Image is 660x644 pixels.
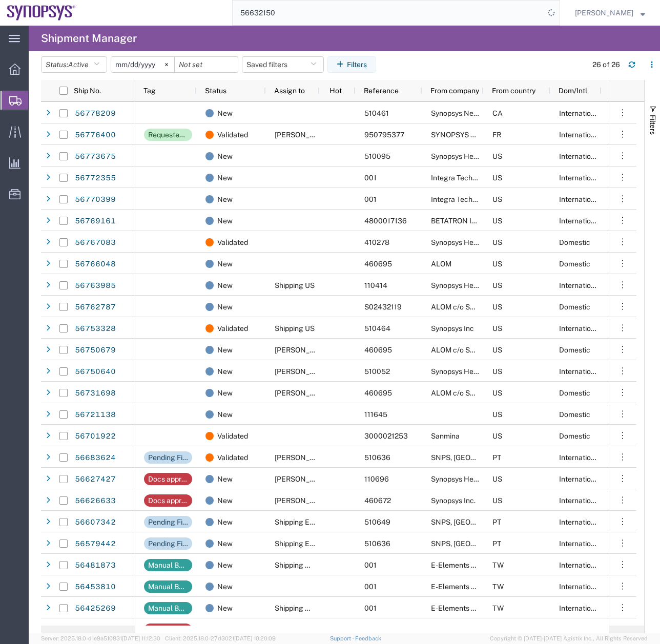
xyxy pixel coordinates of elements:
span: Ship No. [74,87,101,95]
span: Sanmina [431,432,460,440]
input: Search for shipment number, reference number [233,1,544,25]
span: 510052 [364,367,390,376]
span: New [217,296,233,318]
span: International [559,583,601,591]
span: Assign to [274,87,305,95]
a: 56766048 [74,256,116,273]
span: International [559,604,601,612]
span: International [559,475,601,483]
span: New [217,253,233,275]
span: International [559,217,601,225]
span: Active [68,60,89,69]
span: SNPS, Portugal Unipessoal, Lda. [431,453,582,462]
span: E-Elements Technology Co., Ltd [431,561,535,569]
span: Validated [217,425,248,447]
span: 001 [364,604,377,612]
span: 001 [364,561,377,569]
span: S02432119 [364,303,402,311]
span: New [217,210,233,232]
span: SNPS, Portugal Unipessoal, Lda. [431,539,582,548]
div: Manual Booking [148,602,188,614]
span: US [492,174,502,182]
span: PT [492,453,501,462]
span: 001 [364,195,377,203]
a: 56750679 [74,342,116,359]
span: New [217,597,233,619]
span: Domestic [559,238,590,246]
div: Pending Finance Approval [148,537,188,550]
span: Zach Anderson [575,7,633,18]
span: US [492,410,502,419]
span: Domestic [559,260,590,268]
span: US [492,152,502,160]
span: International [559,324,601,333]
span: 111645 [364,410,387,419]
span: BETATRON INC. [431,217,484,225]
span: FR [492,131,501,139]
span: US [492,303,502,311]
span: New [217,576,233,597]
span: International [559,152,601,160]
span: Kaelen O'Connor [275,475,333,483]
span: Shipping EMEA [275,539,325,548]
a: 56778209 [74,106,116,122]
a: 56701922 [74,428,116,445]
a: 56721138 [74,407,116,423]
span: Synopsys Nepean CA09 [431,109,511,117]
span: International [559,539,601,548]
span: International [559,174,601,182]
a: 56481873 [74,557,116,574]
span: International [559,561,601,569]
div: Docs approval needed [148,494,188,507]
div: Manual Booking [148,580,188,593]
span: [DATE] 10:20:09 [234,635,276,641]
h4: Shipment Manager [41,26,137,51]
span: Reference [364,87,399,95]
span: New [217,533,233,554]
span: Synopsys Headquarters USSV [431,475,530,483]
span: US [492,238,502,246]
span: New [217,102,233,124]
span: New [217,468,233,490]
span: 410278 [364,238,389,246]
span: US [492,496,502,505]
input: Not set [175,57,238,72]
a: 56767083 [74,235,116,251]
span: 460672 [364,496,391,505]
a: 56425269 [74,600,116,617]
img: logo [7,5,76,20]
span: Domestic [559,389,590,397]
span: Kris Ford [275,346,333,354]
a: 56607342 [74,514,116,531]
span: 460695 [364,260,392,268]
span: US [492,217,502,225]
span: New [217,339,233,361]
span: From country [492,87,535,95]
span: CA [492,109,503,117]
span: 510095 [364,152,390,160]
span: Synopsys Headquarters USSV [431,238,530,246]
span: Shipping US [275,324,315,333]
span: 110696 [364,475,389,483]
a: 56453810 [74,579,116,595]
div: Requested add'l. details [148,129,188,141]
span: 110414 [364,281,387,289]
span: New [217,189,233,210]
span: PT [492,539,501,548]
span: TW [492,583,504,591]
span: 460695 [364,389,392,397]
span: 510636 [364,453,390,462]
div: Pending Finance Approval [148,516,188,528]
span: 3000021253 [364,432,408,440]
span: International [559,496,601,505]
a: 56627427 [74,471,116,488]
span: International [559,281,601,289]
span: Kris Ford [275,367,333,376]
span: US [492,195,502,203]
span: TW [492,561,504,569]
span: 001 [364,174,377,182]
a: Feedback [355,635,381,641]
span: Status [205,87,226,95]
span: Tag [143,87,156,95]
span: From company [430,87,479,95]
